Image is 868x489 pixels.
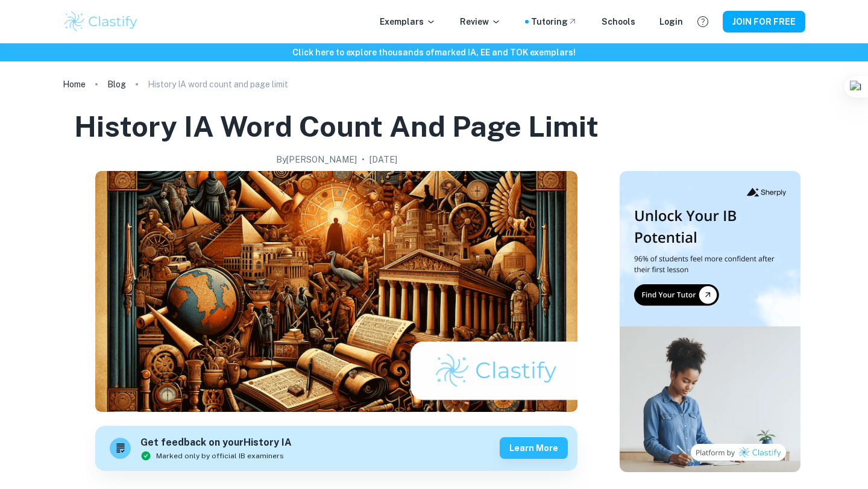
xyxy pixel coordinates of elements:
[370,153,397,166] h2: [DATE]
[602,15,635,28] a: Schools
[107,76,126,93] a: Blog
[95,426,577,471] a: Get feedback on yourHistory IAMarked only by official IB examinersLearn more
[723,11,805,33] button: JOIN FOR FREE
[63,76,86,93] a: Home
[362,153,365,166] p: •
[380,15,436,28] p: Exemplars
[63,10,139,34] img: Clastify logo
[74,107,599,146] h1: History IA word count and page limit
[2,46,866,59] h6: Click here to explore thousands of marked IA, EE and TOK exemplars !
[460,15,501,28] p: Review
[693,11,713,32] button: Help and Feedback
[620,171,800,472] img: Thumbnail
[500,437,568,459] button: Learn more
[140,435,292,450] h6: Get feedback on your History IA
[156,450,284,461] span: Marked only by official IB examiners
[659,15,683,28] a: Login
[148,78,288,91] p: History IA word count and page limit
[95,171,577,412] img: History IA word count and page limit cover image
[531,15,577,28] a: Tutoring
[276,153,357,166] h2: By [PERSON_NAME]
